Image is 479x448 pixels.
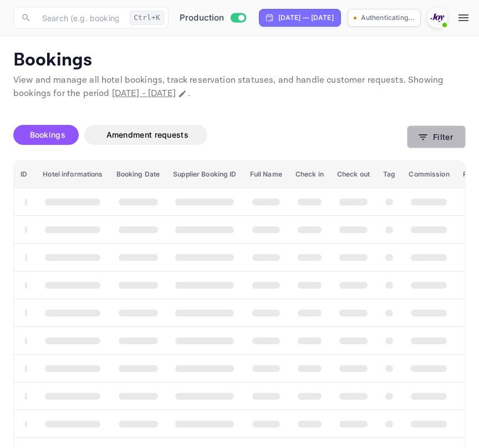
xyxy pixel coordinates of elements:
[361,13,415,23] p: Authenticating...
[429,9,446,27] img: With Joy
[376,161,402,188] th: Tag
[106,130,188,139] span: Amendment requests
[278,13,334,23] div: [DATE] — [DATE]
[289,161,330,188] th: Check in
[110,161,167,188] th: Booking Date
[243,161,289,188] th: Full Name
[130,11,164,25] div: Ctrl+K
[13,125,407,145] div: account-settings tabs
[13,74,466,100] p: View and manage all hotel bookings, track reservation statuses, and handle customer requests. Sho...
[177,88,188,99] button: Change date range
[30,130,65,139] span: Bookings
[35,7,125,29] input: Search (e.g. bookings, documentation)
[180,12,225,24] span: Production
[166,161,243,188] th: Supplier Booking ID
[330,161,376,188] th: Check out
[14,161,36,188] th: ID
[112,88,176,99] span: [DATE] - [DATE]
[402,161,456,188] th: Commission
[36,161,109,188] th: Hotel informations
[13,49,466,72] p: Bookings
[407,125,466,148] button: Filter
[175,12,250,24] div: Switch to Sandbox mode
